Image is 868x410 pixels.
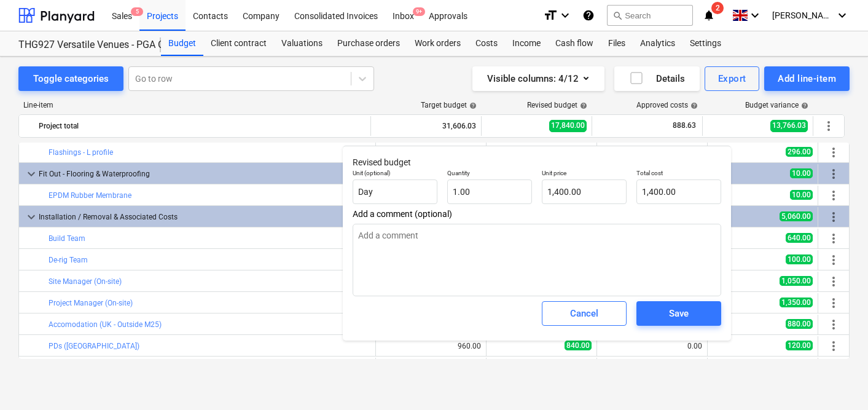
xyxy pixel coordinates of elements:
div: 960.00 [458,342,481,350]
div: Details [629,71,685,87]
div: Add line-item [778,71,836,87]
span: 13,766.03 [770,120,808,132]
i: keyboard_arrow_down [558,8,573,23]
a: Costs [468,31,505,56]
i: format_size [543,8,558,23]
div: Project total [39,116,366,136]
span: 1,350.00 [780,298,813,307]
button: Add line-item [764,66,850,91]
a: Files [601,31,633,56]
i: Knowledge base [582,8,595,23]
span: 10.00 [790,190,813,200]
span: More actions [826,167,841,181]
div: Installation / Removal & Associated Costs [39,207,370,227]
span: More actions [826,145,841,160]
a: Work orders [407,31,468,56]
span: More actions [826,274,841,289]
a: De-rig Team [49,256,88,264]
p: Total cost [636,169,721,179]
a: Budget [161,31,203,56]
span: More actions [826,253,841,267]
i: keyboard_arrow_down [835,8,850,23]
span: More actions [826,317,841,332]
div: Export [718,71,746,87]
span: 5 [131,7,143,16]
span: 880.00 [786,319,813,329]
a: Cash flow [548,31,601,56]
div: Target budget [421,101,477,109]
a: PDs ([GEOGRAPHIC_DATA]) [49,342,139,350]
div: Fit Out - Flooring & Waterproofing [39,164,370,184]
span: 100.00 [786,254,813,264]
a: Site Manager (On-site) [49,277,122,286]
div: Visible columns : 4/12 [487,71,590,87]
div: Budget variance [745,101,808,109]
span: search [612,10,622,20]
span: keyboard_arrow_down [24,167,39,181]
a: Purchase orders [330,31,407,56]
div: Toggle categories [33,71,109,87]
span: help [799,102,808,109]
a: Build Team [49,234,85,243]
span: 120.00 [786,341,813,350]
a: Flashings - L profile [49,148,113,157]
span: More actions [826,231,841,246]
span: 888.63 [671,120,697,131]
div: Save [669,306,689,321]
a: Valuations [274,31,330,56]
i: notifications [703,8,715,23]
span: 640.00 [786,233,813,243]
button: Search [607,5,693,26]
span: help [688,102,698,109]
span: 17,840.00 [549,120,587,132]
a: Accomodation (UK - Outside M25) [49,320,162,329]
i: keyboard_arrow_down [748,8,762,23]
a: Income [505,31,548,56]
div: Settings [682,31,729,56]
span: 2 [711,2,724,14]
span: 1,050.00 [780,276,813,286]
span: Add a comment (optional) [353,209,721,219]
div: THG927 Versatile Venues - PGA Golf 2025 [18,39,146,52]
button: Visible columns:4/12 [472,66,604,91]
span: [PERSON_NAME] [772,10,834,20]
span: More actions [821,119,836,133]
a: EPDM Rubber Membrane [49,191,131,200]
span: 840.00 [565,341,592,350]
a: Analytics [633,31,682,56]
span: 10.00 [790,168,813,178]
span: keyboard_arrow_down [24,210,39,224]
div: Line-item [18,101,372,109]
span: 9+ [413,7,425,16]
button: Export [705,66,760,91]
iframe: Chat Widget [807,351,868,410]
div: Cancel [570,306,598,321]
span: More actions [826,339,841,353]
a: Project Manager (On-site) [49,299,133,307]
span: 5,060.00 [780,211,813,221]
button: Save [636,301,721,326]
p: Unit (optional) [353,169,437,179]
button: Details [614,66,700,91]
span: More actions [826,296,841,310]
div: Revised budget [527,101,587,109]
p: Revised budget [353,156,721,169]
span: 296.00 [786,147,813,157]
button: Cancel [542,301,627,326]
a: Client contract [203,31,274,56]
span: More actions [826,210,841,224]
span: help [577,102,587,109]
p: Quantity [447,169,532,179]
button: Toggle categories [18,66,123,91]
span: More actions [826,188,841,203]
